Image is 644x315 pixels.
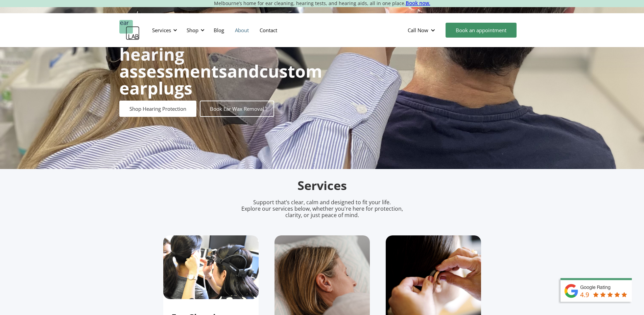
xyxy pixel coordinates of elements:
div: Call Now [402,20,442,40]
div: Services [152,27,171,34]
a: Shop Hearing Protection [119,101,196,117]
p: Support that’s clear, calm and designed to fit your life. Explore our services below, whether you... [233,199,412,219]
a: home [119,20,140,40]
div: Services [148,20,179,40]
strong: custom earplugs [119,60,322,100]
a: Contact [254,20,283,40]
h2: Services [163,178,481,194]
a: Book Ear Wax Removal [200,101,274,117]
div: Shop [183,20,207,40]
div: Shop [187,27,198,34]
a: About [230,20,254,40]
a: Blog [208,20,230,40]
h1: and [119,29,322,97]
div: Call Now [408,27,428,34]
strong: Ear wax removal, hearing assessments [119,26,264,83]
a: Book an appointment [446,23,517,38]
